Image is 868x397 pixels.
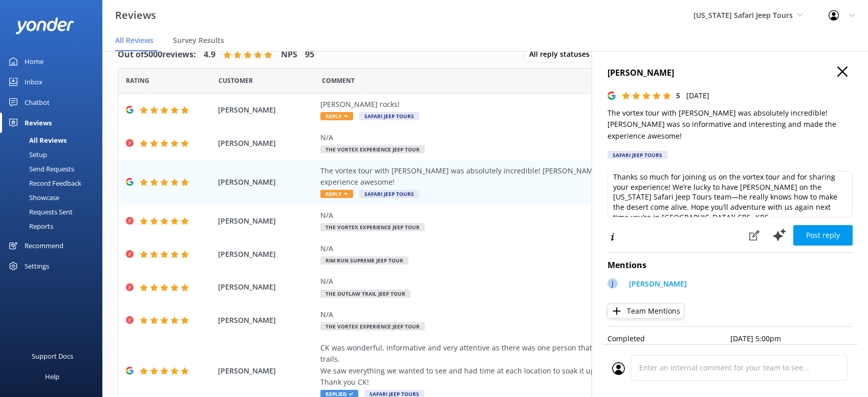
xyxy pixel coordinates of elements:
div: Home [25,51,44,72]
div: Settings [25,256,49,276]
div: Reviews [25,113,52,133]
span: [PERSON_NAME] [218,249,315,260]
span: [PERSON_NAME] [218,104,315,116]
h4: 4.9 [204,48,215,61]
img: user_profile.svg [612,362,625,375]
a: All Reviews [6,133,102,147]
span: [PERSON_NAME] [218,365,315,377]
div: N/A [320,132,783,143]
div: N/A [320,243,783,254]
div: N/A [320,210,783,221]
span: [US_STATE] Safari Jeep Tours [693,10,793,20]
span: All reply statuses [529,49,596,60]
div: N/A [320,309,783,320]
div: Record Feedback [6,176,81,190]
div: N/A [320,276,783,287]
div: Safari Jeep Tours [607,151,667,159]
img: yonder-white-logo.png [15,17,74,34]
p: [DATE] [686,90,709,101]
div: Showcase [6,190,59,205]
span: [PERSON_NAME] [218,315,315,326]
span: Rim Run Supreme Jeep Tour [320,256,408,264]
span: The Vortex Experience Jeep Tour [320,223,425,231]
div: Send Requests [6,162,74,176]
h4: 95 [305,48,314,61]
div: Reports [6,219,53,233]
span: Reply [320,112,353,120]
span: [PERSON_NAME] [218,281,315,293]
span: 5 [676,91,680,100]
p: [DATE] 5:00pm [730,333,853,344]
a: Reports [6,219,102,233]
h3: Reviews [115,7,156,24]
span: Reply [320,190,353,198]
h4: [PERSON_NAME] [607,67,853,80]
button: Team Mentions [607,303,684,319]
span: All Reviews [115,35,154,46]
button: Close [837,67,848,78]
span: Date [219,76,253,85]
div: The vortex tour with [PERSON_NAME] was absolutely incredible! [PERSON_NAME] was so informative an... [320,165,783,188]
span: Safari Jeep Tours [359,112,419,120]
textarea: Thanks so much for joining us on the vortex tour and for sharing your experience! We’re lucky to ... [607,171,853,217]
button: Post reply [793,225,853,246]
span: Survey Results [173,35,224,46]
a: Requests Sent [6,205,102,219]
div: CK was wonderful, informative and very attentive as there was one person that did not appreciate ... [320,342,783,388]
span: Safari Jeep Tours [359,190,419,198]
span: Question [322,76,355,85]
div: Chatbot [25,92,50,113]
div: Support Docs [32,346,73,366]
div: J [607,278,618,289]
span: [PERSON_NAME] [218,215,315,227]
a: [PERSON_NAME] [624,278,687,292]
span: The Vortex Experience Jeep Tour [320,145,425,153]
h4: Mentions [607,259,853,272]
h4: NPS [281,48,297,61]
h4: Out of 5000 reviews: [118,48,196,61]
span: [PERSON_NAME] [218,138,315,149]
div: Requests Sent [6,205,73,219]
div: Help [45,366,59,387]
span: The Outlaw Trail Jeep Tour [320,290,410,298]
p: [PERSON_NAME] [629,278,687,290]
p: Completed [607,333,730,344]
p: The vortex tour with [PERSON_NAME] was absolutely incredible! [PERSON_NAME] was so informative an... [607,107,853,142]
a: Showcase [6,190,102,205]
span: The Vortex Experience Jeep Tour [320,322,425,330]
span: Date [126,76,149,85]
a: Setup [6,147,102,162]
span: [PERSON_NAME] [218,177,315,188]
div: Recommend [25,235,63,256]
div: Setup [6,147,47,162]
a: Send Requests [6,162,102,176]
a: Record Feedback [6,176,102,190]
div: All Reviews [6,133,67,147]
div: Inbox [25,72,42,92]
div: [PERSON_NAME] rocks! [320,99,783,110]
